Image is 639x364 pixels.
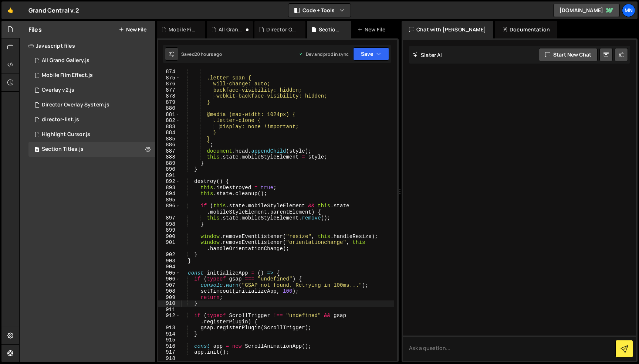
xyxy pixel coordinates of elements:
[158,191,180,197] div: 894
[158,282,180,289] div: 907
[158,160,180,167] div: 889
[158,69,180,75] div: 874
[622,4,635,17] a: MN
[158,154,180,160] div: 888
[28,68,155,83] div: 15298/47702.js
[158,337,180,343] div: 915
[158,252,180,258] div: 902
[195,51,222,57] div: 20 hours ago
[266,26,297,33] div: Director Overlay System.js
[158,118,180,124] div: 882
[158,178,180,185] div: 892
[158,81,180,87] div: 876
[158,288,180,295] div: 908
[495,21,557,38] div: Documentation
[28,83,155,98] div: 15298/45944.js
[28,25,42,34] h2: Files
[28,112,155,127] div: 15298/40379.js
[35,147,39,153] span: 0
[158,313,180,325] div: 912
[298,51,349,57] div: Dev and prod in sync
[28,98,155,112] div: 15298/42891.js
[539,48,598,61] button: Start new chat
[158,75,180,81] div: 875
[402,21,493,38] div: Chat with [PERSON_NAME]
[158,148,180,154] div: 887
[158,142,180,148] div: 886
[28,53,155,68] div: 15298/43578.js
[353,47,389,61] button: Save
[158,239,180,252] div: 901
[158,185,180,191] div: 893
[158,166,180,173] div: 890
[158,221,180,228] div: 898
[158,105,180,112] div: 880
[169,26,196,33] div: Mobile Film Effect.js
[42,57,89,64] div: All Grand Gallery.js
[219,26,244,33] div: All Grand Gallery.js
[42,146,84,153] div: Section Titles.js
[158,112,180,118] div: 881
[413,51,442,58] h2: Slater AI
[158,300,180,307] div: 910
[42,102,109,108] div: Director Overlay System.js
[158,270,180,276] div: 905
[158,215,180,221] div: 897
[158,325,180,331] div: 913
[158,258,180,264] div: 903
[158,124,180,130] div: 883
[158,99,180,106] div: 879
[158,307,180,313] div: 911
[158,203,180,215] div: 896
[158,234,180,240] div: 900
[42,131,90,138] div: Highlight Cursor.js
[28,127,155,142] div: 15298/43117.js
[158,197,180,203] div: 895
[181,51,222,57] div: Saved
[1,1,20,19] a: 🤙
[288,4,351,17] button: Code + Tools
[158,93,180,99] div: 878
[158,295,180,301] div: 909
[158,136,180,142] div: 885
[28,6,79,15] div: Grand Central v.2
[158,349,180,356] div: 917
[119,27,146,33] button: New File
[158,276,180,282] div: 906
[553,4,620,17] a: [DOMAIN_NAME]
[158,173,180,179] div: 891
[20,38,155,53] div: Javascript files
[28,142,155,157] div: 15298/40223.js
[42,116,79,123] div: director-list.js
[42,72,93,79] div: Mobile Film Effect.js
[357,26,388,33] div: New File
[158,356,180,362] div: 918
[319,26,342,33] div: Section Titles.js
[158,264,180,270] div: 904
[158,87,180,93] div: 877
[158,343,180,350] div: 916
[158,130,180,136] div: 884
[158,331,180,337] div: 914
[158,227,180,234] div: 899
[42,87,74,93] div: Overlay v2.js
